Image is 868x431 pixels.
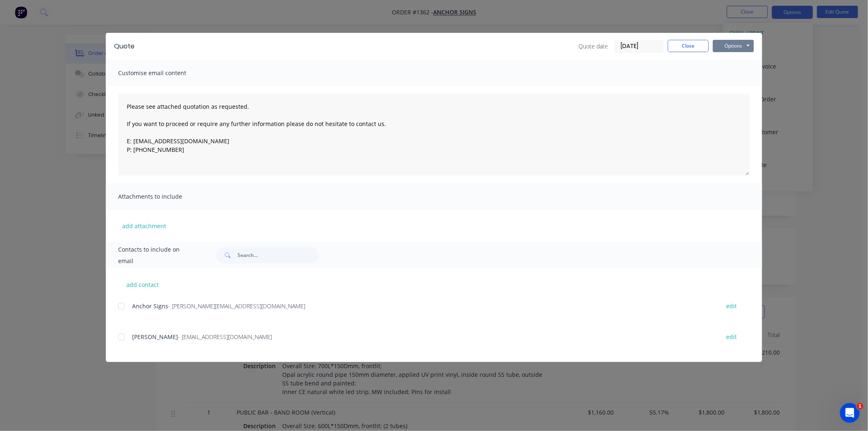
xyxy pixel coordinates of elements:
[118,191,208,202] span: Attachments to include
[578,42,608,50] span: Quote date
[857,403,863,410] span: 1
[840,403,860,423] iframe: Intercom live chat
[713,40,754,52] button: Options
[118,278,167,291] button: add contact
[168,302,305,310] span: - [PERSON_NAME][EMAIL_ADDRESS][DOMAIN_NAME]
[132,302,168,310] span: Anchor Signs
[118,94,750,176] textarea: Please see attached quotation as requested. If you want to proceed or require any further informa...
[118,244,196,267] span: Contacts to include on email
[118,67,208,79] span: Customise email content
[114,41,135,51] div: Quote
[132,333,178,341] span: [PERSON_NAME]
[118,220,170,232] button: add attachment
[178,333,272,341] span: - [EMAIL_ADDRESS][DOMAIN_NAME]
[722,300,742,312] button: edit
[238,247,319,264] input: Search...
[722,331,742,342] button: edit
[668,40,709,52] button: Close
